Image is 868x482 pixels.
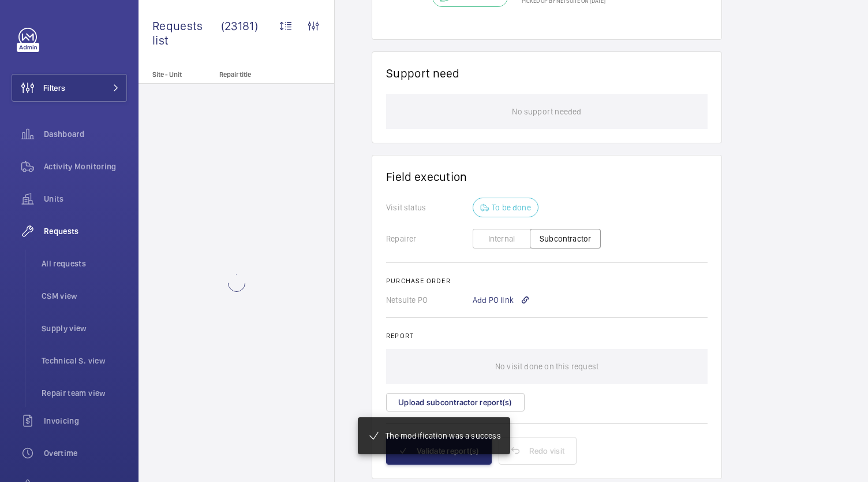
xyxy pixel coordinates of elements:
[44,447,127,459] span: Overtime
[386,277,708,285] h2: Purchase order
[42,387,127,399] span: Repair team view
[473,229,530,249] button: Internal
[44,161,127,172] span: Activity Monitoring
[12,74,127,102] button: Filters
[512,94,581,129] p: No support needed
[42,355,127,366] span: Technical S. view
[44,225,127,237] span: Requests
[386,169,708,184] h1: Field execution
[44,415,127,427] span: Invoicing
[42,322,127,334] span: Supply view
[44,193,127,205] span: Units
[139,71,215,79] p: Site - Unit
[44,128,127,140] span: Dashboard
[42,258,127,269] span: All requests
[386,430,500,442] p: The modification was a success
[495,349,598,384] p: No visit done on this request
[492,202,531,213] p: To be done
[219,71,295,79] p: Repair title
[42,290,127,302] span: CSM view
[386,66,460,80] h1: Support need
[152,18,221,47] span: Requests list
[43,82,65,94] span: Filters
[530,229,601,249] button: Subcontractor
[386,332,708,340] h2: Report
[473,294,530,306] div: Add PO link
